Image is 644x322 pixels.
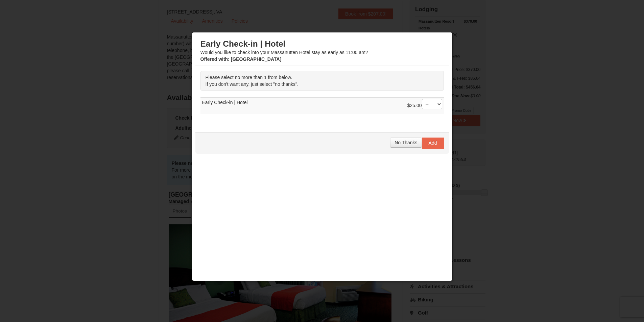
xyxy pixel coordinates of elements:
h3: Early Check-in | Hotel [200,39,444,49]
span: No Thanks [395,140,417,145]
button: Add [422,138,444,148]
span: Add [429,140,437,146]
span: If you don't want any, just select "no thanks". [206,81,299,87]
strong: : [GEOGRAPHIC_DATA] [200,56,282,62]
td: Early Check-in | Hotel [200,98,444,114]
div: $25.00 [407,99,442,113]
button: No Thanks [390,138,422,148]
span: Please select no more than 1 from below. [206,75,292,80]
div: Would you like to check into your Massanutten Hotel stay as early as 11:00 am? [200,39,444,63]
span: Offered with [200,56,228,62]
